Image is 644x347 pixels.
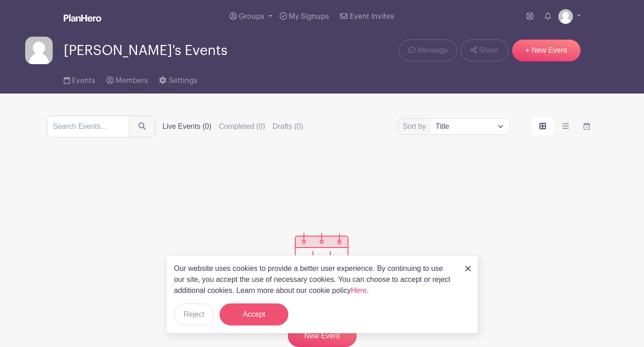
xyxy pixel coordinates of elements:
[239,13,264,20] span: Groups
[159,64,197,94] a: Settings
[47,116,129,138] input: Search Events...
[273,121,303,132] label: Drafts (0)
[277,233,367,285] img: events_empty-56550af544ae17c43cc50f3ebafa394433d06d5f1891c01edc4b5d1d59cfda54.svg
[532,117,597,136] div: order and view
[465,266,471,271] img: close_button-5f87c8562297e5c2d7936805f587ecaba9071eb48480494691a3f1689db116b3.svg
[403,121,429,132] label: Sort by
[220,303,288,325] button: Accept
[512,39,581,61] a: + New Event
[289,13,329,20] span: My Signups
[461,39,508,61] a: Share
[64,14,101,22] img: logo_white-6c42ec7e38ccf1d336a20a19083b03d10ae64f83f12c07503d8b9e83406b4c7d.svg
[106,64,148,94] a: Members
[219,121,265,132] label: Completed (0)
[418,45,447,56] span: Message
[479,45,499,56] span: Share
[174,303,214,325] button: Reject
[163,121,311,132] div: filters
[288,325,357,347] a: New Event
[351,286,367,294] a: Here
[169,77,198,84] span: Settings
[163,121,212,132] label: Live Events (0)
[116,77,148,84] span: Members
[174,263,456,296] p: Our website uses cookies to provide a better user experience. By continuing to use our site, you ...
[64,43,227,58] span: [PERSON_NAME]'s Events
[558,9,573,24] img: default-ce2991bfa6775e67f084385cd625a349d9dcbb7a52a09fb2fda1e96e2d18dcdb.png
[25,37,53,64] img: default-ce2991bfa6775e67f084385cd625a349d9dcbb7a52a09fb2fda1e96e2d18dcdb.png
[72,77,95,84] span: Events
[399,39,457,61] a: Message
[350,13,394,20] span: Event Invites
[64,64,95,94] a: Events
